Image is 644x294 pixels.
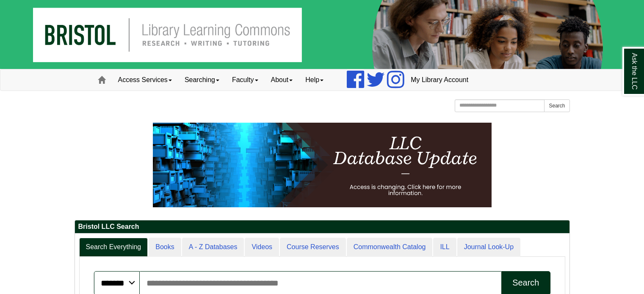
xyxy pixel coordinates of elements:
[404,69,475,91] a: My Library Account
[347,238,433,257] a: Commonwealth Catalog
[182,238,244,257] a: A - Z Databases
[299,69,330,91] a: Help
[245,238,279,257] a: Videos
[112,69,178,91] a: Access Services
[280,238,346,257] a: Course Reserves
[226,69,265,91] a: Faculty
[149,238,181,257] a: Books
[433,238,456,257] a: ILL
[512,278,539,288] div: Search
[178,69,226,91] a: Searching
[79,238,148,257] a: Search Everything
[75,220,569,234] h2: Bristol LLC Search
[544,99,569,112] button: Search
[457,238,520,257] a: Journal Look-Up
[153,123,492,207] img: HTML tutorial
[265,69,299,91] a: About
